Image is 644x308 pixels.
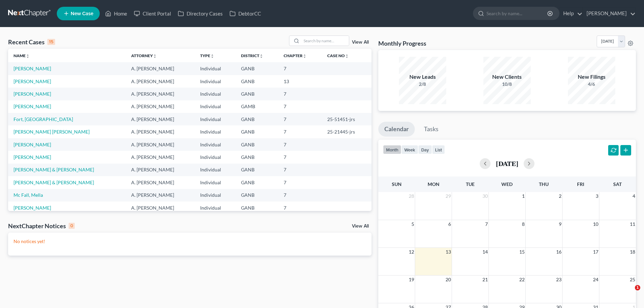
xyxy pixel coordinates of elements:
h3: Monthly Progress [378,39,426,47]
td: GANB [236,75,278,88]
a: Chapterunfold_more [284,53,307,58]
td: 7 [278,164,322,176]
i: unfold_more [210,54,214,58]
td: 7 [278,189,322,202]
td: Individual [195,113,236,125]
td: GANB [236,176,278,189]
a: DebtorCC [226,7,264,20]
td: A. [PERSON_NAME] [126,88,195,100]
span: 4 [632,192,636,200]
div: New Filings [568,73,615,81]
span: 7 [484,220,488,228]
a: [PERSON_NAME] [14,154,51,160]
td: GANB [236,151,278,163]
i: unfold_more [26,54,30,58]
span: New Case [71,11,93,16]
a: Mc Fall, Mella [14,192,43,198]
td: GANB [236,113,278,125]
a: [PERSON_NAME] & [PERSON_NAME] [14,180,94,185]
button: week [401,145,418,154]
a: Typeunfold_more [200,53,214,58]
span: 10 [592,220,599,228]
i: unfold_more [259,54,263,58]
td: 7 [278,88,322,100]
i: unfold_more [153,54,157,58]
span: 5 [411,220,415,228]
a: Districtunfold_more [241,53,263,58]
span: 2 [558,192,562,200]
span: Mon [428,181,439,187]
span: 17 [592,248,599,256]
td: GANB [236,189,278,202]
div: NextChapter Notices [8,222,75,230]
td: GANB [236,125,278,138]
a: View All [352,224,369,229]
td: Individual [195,62,236,75]
span: 16 [555,248,562,256]
td: GANB [236,202,278,214]
button: day [418,145,432,154]
span: Fri [577,181,584,187]
td: 7 [278,113,322,125]
td: GANB [236,88,278,100]
td: A. [PERSON_NAME] [126,138,195,151]
td: Individual [195,125,236,138]
td: GANB [236,138,278,151]
h2: [DATE] [496,160,518,167]
td: 7 [278,125,322,138]
td: A. [PERSON_NAME] [126,189,195,202]
span: 12 [408,248,415,256]
td: Individual [195,138,236,151]
span: 29 [445,192,452,200]
span: Wed [501,181,512,187]
span: 13 [445,248,452,256]
button: list [432,145,445,154]
span: 21 [482,276,488,284]
a: [PERSON_NAME] [14,91,51,97]
td: 7 [278,202,322,214]
td: Individual [195,88,236,100]
td: Individual [195,75,236,88]
a: [PERSON_NAME] [14,205,51,211]
a: [PERSON_NAME] [14,142,51,147]
a: Fort, [GEOGRAPHIC_DATA] [14,116,73,122]
td: 7 [278,138,322,151]
span: Thu [539,181,549,187]
p: No notices yet! [14,238,366,245]
a: Home [102,7,130,20]
a: [PERSON_NAME] [PERSON_NAME] [14,129,90,135]
a: Directory Cases [174,7,226,20]
span: 23 [555,276,562,284]
span: Sun [392,181,402,187]
td: GANB [236,62,278,75]
td: 7 [278,62,322,75]
td: A. [PERSON_NAME] [126,62,195,75]
button: month [383,145,401,154]
td: A. [PERSON_NAME] [126,100,195,113]
a: [PERSON_NAME] [14,78,51,84]
td: Individual [195,202,236,214]
td: Individual [195,151,236,163]
div: New Leads [399,73,446,81]
a: Calendar [378,122,415,137]
span: 3 [595,192,599,200]
a: Help [560,7,582,20]
a: [PERSON_NAME] [14,103,51,109]
span: Sat [613,181,622,187]
span: 15 [519,248,525,256]
td: A. [PERSON_NAME] [126,75,195,88]
a: Tasks [418,122,445,137]
i: unfold_more [345,54,349,58]
input: Search by name... [302,36,349,46]
span: 20 [445,276,452,284]
td: A. [PERSON_NAME] [126,113,195,125]
td: 7 [278,151,322,163]
span: 14 [482,248,488,256]
td: A. [PERSON_NAME] [126,176,195,189]
span: 25 [629,276,636,284]
a: [PERSON_NAME] & [PERSON_NAME] [14,167,94,172]
td: 25-51451-jrs [322,113,372,125]
td: A. [PERSON_NAME] [126,125,195,138]
div: New Clients [483,73,531,81]
td: Individual [195,176,236,189]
